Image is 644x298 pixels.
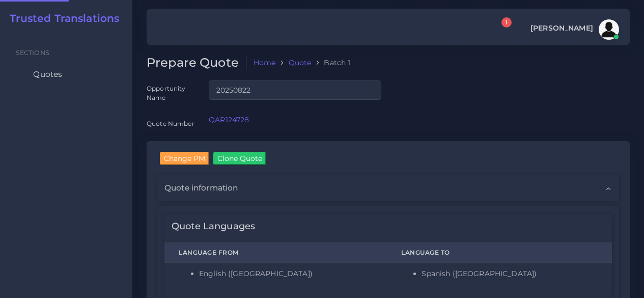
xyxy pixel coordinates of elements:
[199,268,373,279] li: English ([GEOGRAPHIC_DATA])
[33,69,62,80] span: Quotes
[160,152,209,165] input: Change PM
[157,175,619,201] div: Quote information
[164,242,387,263] th: Language From
[311,58,350,68] li: Batch 1
[8,64,125,85] a: Quotes
[254,58,276,68] a: Home
[492,23,510,37] a: 1
[147,84,194,102] label: Opportunity Name
[3,12,120,24] a: Trusted Translations
[289,58,312,68] a: Quote
[501,17,512,28] span: 1
[16,49,49,57] span: Sections
[164,182,238,194] span: Quote information
[209,115,249,124] a: QAR124728
[147,56,246,70] h2: Prepare Quote
[387,242,612,263] th: Language To
[530,24,593,32] span: [PERSON_NAME]
[213,152,266,165] input: Clone Quote
[599,19,619,40] img: avatar
[172,221,255,232] h4: Quote Languages
[147,119,194,128] label: Quote Number
[525,19,623,40] a: [PERSON_NAME]avatar
[422,268,598,279] li: Spanish ([GEOGRAPHIC_DATA])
